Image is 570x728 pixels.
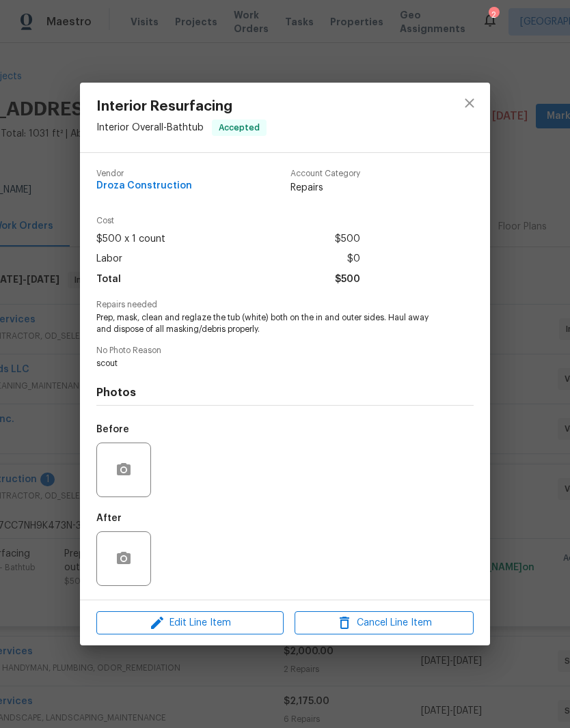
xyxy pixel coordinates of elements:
[290,181,360,195] span: Repairs
[96,229,165,249] span: $500 x 1 count
[96,358,436,369] span: scout
[335,270,360,290] span: $500
[335,229,360,249] span: $500
[100,615,280,632] span: Edit Line Item
[96,123,204,132] span: Interior Overall - Bathtub
[299,615,470,632] span: Cancel Line Item
[96,300,474,309] span: Repairs needed
[96,249,122,269] span: Labor
[96,270,121,290] span: Total
[96,386,474,400] h4: Photos
[489,8,498,22] div: 2
[453,87,486,120] button: close
[96,514,122,523] h5: After
[96,169,192,178] span: Vendor
[96,425,129,434] h5: Before
[96,611,284,635] button: Edit Line Item
[347,249,360,269] span: $0
[96,99,267,114] span: Interior Resurfacing
[96,346,474,355] span: No Photo Reason
[213,121,265,135] span: Accepted
[96,216,360,225] span: Cost
[295,611,474,635] button: Cancel Line Item
[290,169,360,178] span: Account Category
[96,181,192,191] span: Droza Construction
[96,312,436,335] span: Prep, mask, clean and reglaze the tub (white) both on the in and outer sides. Haul away and dispo...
